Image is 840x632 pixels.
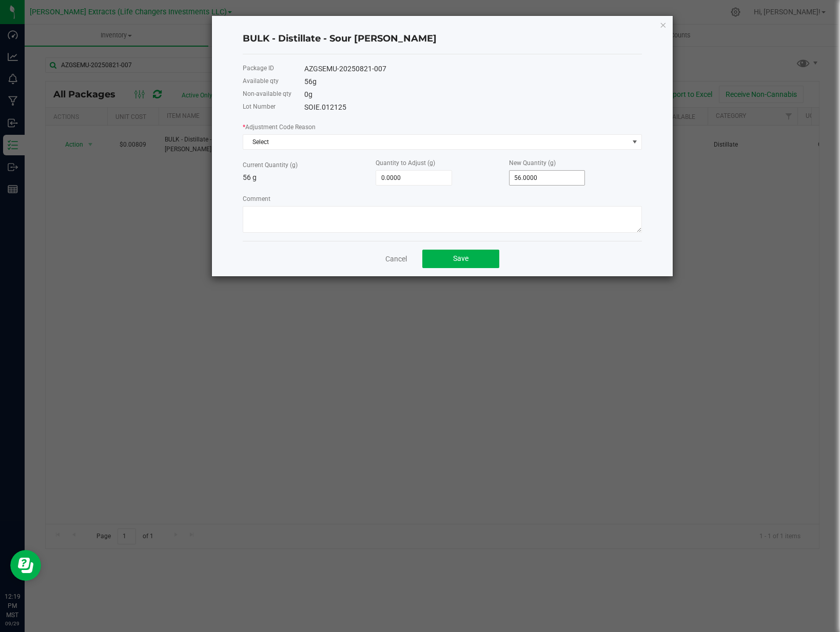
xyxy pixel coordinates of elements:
[243,135,629,149] span: Select
[453,254,468,262] span: Save
[304,76,642,87] div: 56
[10,550,41,581] iframe: Resource center
[243,89,291,98] label: Non-available qty
[422,250,499,268] button: Save
[243,160,298,170] label: Current Quantity (g)
[243,123,316,132] label: Adjustment Code Reason
[304,64,642,74] div: AZGSEMU-20250821-007
[376,171,452,185] input: 0
[509,158,556,168] label: New Quantity (g)
[308,90,312,98] span: g
[243,102,276,111] label: Lot Number
[243,194,270,203] label: Comment
[243,76,279,86] label: Available qty
[510,171,585,185] input: 0
[376,158,435,168] label: Quantity to Adjust (g)
[243,172,376,183] p: 56 g
[304,89,642,100] div: 0
[243,32,642,46] h4: BULK - Distillate - Sour [PERSON_NAME]
[385,254,407,264] a: Cancel
[312,77,317,86] span: g
[243,64,274,73] label: Package ID
[304,102,642,113] div: SOIE.012125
